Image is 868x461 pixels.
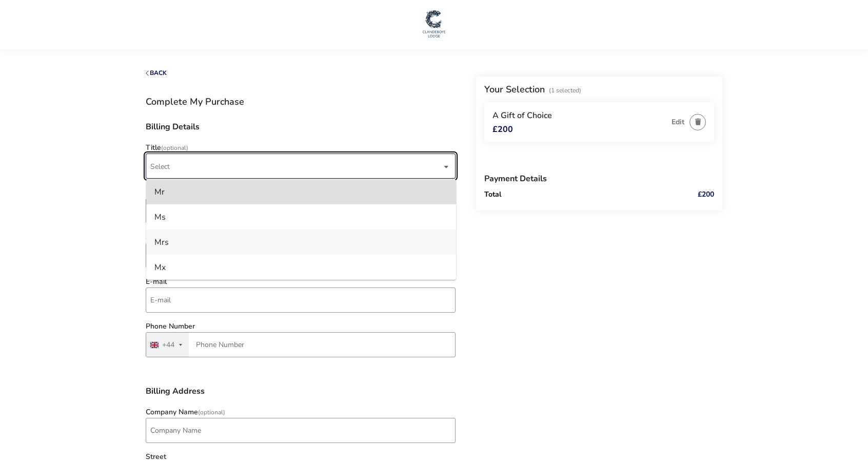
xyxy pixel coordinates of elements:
label: Phone Number [146,323,195,330]
div: Ms [154,209,166,225]
p-dropdown: Title [146,162,456,171]
span: (Optional) [198,408,225,416]
div: Mx [154,259,166,276]
input: surname [146,243,456,268]
input: firstName [146,198,456,223]
label: Surname [146,234,175,241]
input: email [146,287,456,313]
input: company [146,418,456,443]
button: Selected country [146,333,189,357]
div: +44 [162,341,174,349]
label: Street [146,453,166,460]
span: Select [150,162,170,171]
span: £200 [492,125,513,133]
p: Total [484,191,668,198]
input: Phone Number [146,332,456,357]
li: [object Object] [146,204,456,229]
div: dropdown trigger [444,157,449,177]
h2: Your Selection [484,83,545,95]
h3: Billing Address [146,387,456,404]
label: Company Name [146,409,225,416]
label: E-mail [146,278,167,285]
li: [object Object] [146,255,456,280]
img: Main Website [421,8,447,39]
div: Mrs [154,234,169,251]
button: Back [146,70,167,76]
span: (1 Selected) [549,86,581,94]
li: [object Object] [146,229,456,255]
label: Title [146,144,188,151]
h3: Payment Details [484,166,714,191]
div: Mr [154,184,165,200]
button: Edit [672,118,684,126]
naf-get-fp-price: £200 [698,189,714,199]
h1: Complete My Purchase [146,97,456,106]
span: A Gift of Choice [492,110,552,121]
h3: Billing Details [146,123,456,139]
span: Select [150,154,442,178]
label: First Name [146,189,182,196]
li: [object Object] [146,179,456,204]
span: (Optional) [161,144,188,152]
